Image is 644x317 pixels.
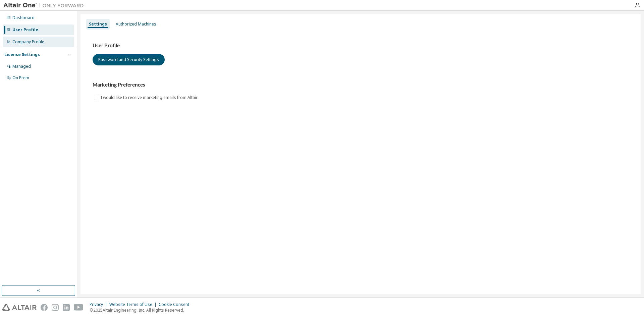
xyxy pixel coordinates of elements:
img: facebook.svg [41,304,48,311]
label: I would like to receive marketing emails from Altair [101,94,199,102]
div: Privacy [90,302,109,307]
div: On Prem [12,75,29,81]
div: License Settings [4,52,40,57]
p: © 2025 Altair Engineering, Inc. All Rights Reserved. [90,307,193,313]
div: Settings [89,21,107,27]
h3: Marketing Preferences [93,82,629,88]
button: Password and Security Settings [93,54,165,65]
img: Altair One [3,2,87,9]
div: Managed [12,64,31,69]
div: Dashboard [12,15,35,20]
div: Authorized Machines [116,21,156,27]
img: youtube.svg [74,304,84,311]
div: Company Profile [12,39,44,45]
img: altair_logo.svg [2,304,37,311]
div: Cookie Consent [159,302,193,307]
h3: User Profile [93,42,629,49]
div: Website Terms of Use [109,302,159,307]
img: linkedin.svg [63,304,70,311]
div: User Profile [12,27,38,33]
img: instagram.svg [52,304,59,311]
